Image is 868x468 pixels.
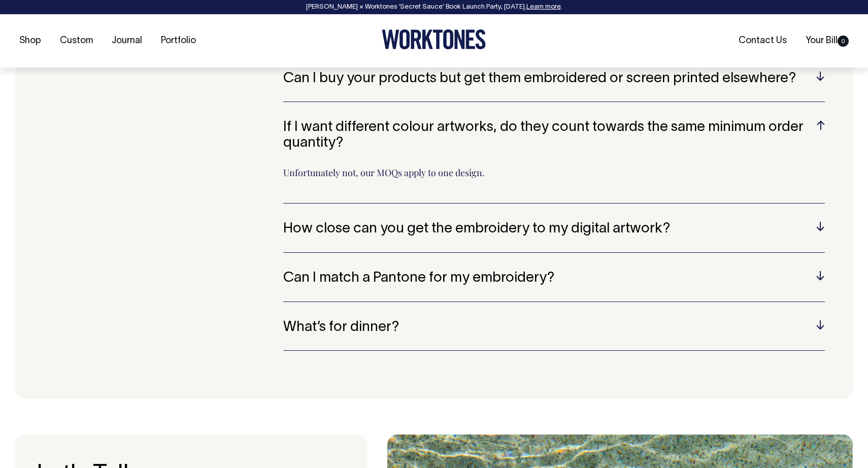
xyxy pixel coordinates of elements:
[283,166,825,188] p: Unfortunately not, our MOQs apply to one design.
[802,32,853,49] a: Your Bill0
[157,32,200,49] a: Portfolio
[283,71,825,87] h5: Can I buy your products but get them embroidered or screen printed elsewhere?
[283,320,825,336] h5: What’s for dinner?
[15,32,45,49] a: Shop
[838,36,849,47] span: 0
[10,4,858,11] div: [PERSON_NAME] × Worktones ‘Secret Sauce’ Book Launch Party, [DATE]. .
[526,4,561,10] a: Learn more
[283,120,825,151] h5: If I want different colour artworks, do they count towards the same minimum order quantity?
[283,271,825,286] h5: Can I match a Pantone for my embroidery?
[735,32,791,49] a: Contact Us
[56,32,97,49] a: Custom
[283,221,825,237] h5: How close can you get the embroidery to my digital artwork?
[108,32,146,49] a: Journal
